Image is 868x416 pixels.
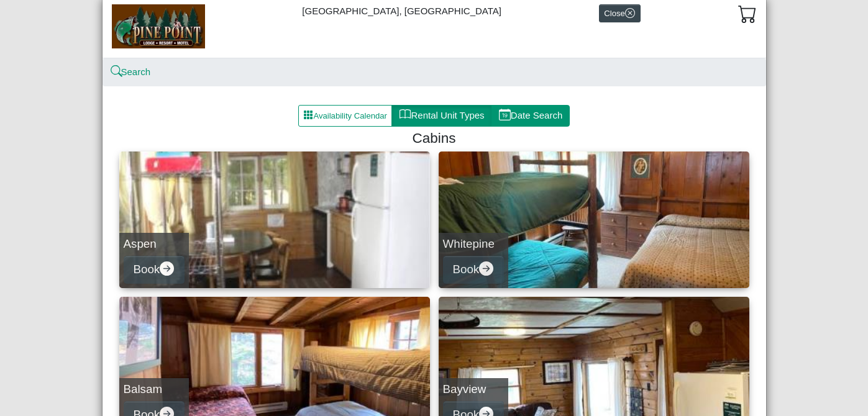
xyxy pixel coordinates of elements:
[160,261,174,276] svg: arrow right circle fill
[738,4,757,23] svg: cart
[112,67,121,76] svg: search
[625,8,635,18] svg: x circle
[303,110,313,120] svg: grid3x3 gap fill
[499,109,511,120] svg: calendar date
[400,109,411,120] svg: book
[124,256,185,284] button: Bookarrow right circle fill
[112,4,205,48] img: b144ff98-a7e1-49bd-98da-e9ae77355310.jpg
[298,105,393,127] button: grid3x3 gap fillAvailability Calendar
[124,130,744,147] h4: Cabins
[124,237,185,251] h5: Aspen
[443,256,504,284] button: Bookarrow right circle fill
[491,105,570,127] button: calendar dateDate Search
[391,105,491,127] button: bookRental Unit Types
[599,4,641,22] button: Closex circle
[112,66,151,77] a: searchSearch
[443,237,504,251] h5: Whitepine
[443,382,504,397] h5: Bayview
[479,261,493,276] svg: arrow right circle fill
[124,382,185,397] h5: Balsam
